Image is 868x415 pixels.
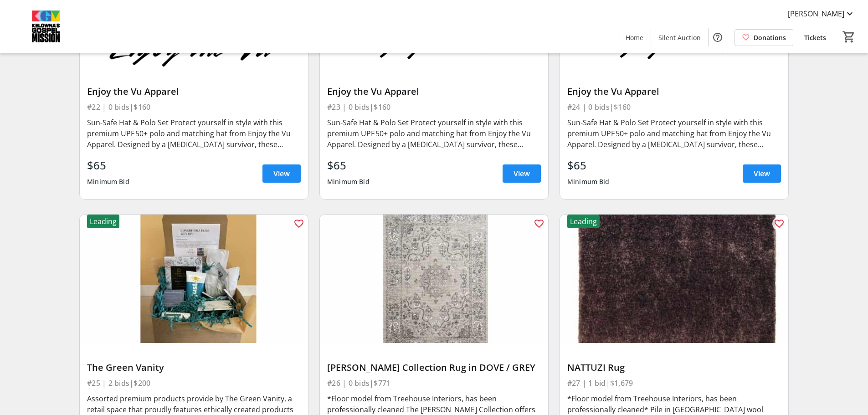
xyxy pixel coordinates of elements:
div: $65 [87,157,129,174]
button: Cart [841,29,857,45]
mat-icon: favorite_outline [293,218,304,229]
button: Help [709,28,727,46]
div: Sun-Safe Hat & Polo Set Protect yourself in style with this premium UPF 50+ polo and matching hat... [567,117,781,150]
img: The Green Vanity [80,215,308,343]
a: Tickets [797,29,833,46]
div: Sun-Safe Hat & Polo Set Protect yourself in style with this premium UPF 50+ polo and matching hat... [327,117,541,150]
div: Minimum Bid [327,174,370,190]
img: NATTUZI Rug [560,215,788,343]
span: View [514,168,530,179]
img: Kelowna's Gospel Mission's Logo [5,4,87,49]
button: [PERSON_NAME] [781,6,863,21]
span: View [754,168,770,179]
div: $65 [327,157,370,174]
div: Enjoy the Vu Apparel [327,86,541,97]
div: #24 | 0 bids | $160 [567,101,781,113]
mat-icon: favorite_outline [534,218,544,229]
div: $65 [567,157,610,174]
div: #23 | 0 bids | $160 [327,101,541,113]
div: Minimum Bid [567,174,610,190]
a: Home [618,29,651,46]
div: #27 | 1 bid | $1,679 [567,377,781,389]
div: The Green Vanity [87,362,301,373]
div: Minimum Bid [87,174,129,190]
span: [PERSON_NAME] [788,8,844,19]
a: View [743,164,781,183]
span: Donations [754,33,786,42]
div: #26 | 0 bids | $771 [327,377,541,389]
span: Tickets [804,33,826,42]
div: Enjoy the Vu Apparel [87,86,301,97]
mat-icon: favorite_outline [774,218,785,229]
img: JOAQUIN Collection Rug in DOVE / GREY [320,215,548,343]
div: [PERSON_NAME] Collection Rug in DOVE / GREY [327,362,541,373]
span: Silent Auction [658,33,701,42]
div: Leading [567,215,600,228]
div: Enjoy the Vu Apparel [567,86,781,97]
a: View [503,164,541,183]
div: NATTUZI Rug [567,362,781,373]
a: Silent Auction [651,29,708,46]
div: #22 | 0 bids | $160 [87,101,301,113]
div: #25 | 2 bids | $200 [87,377,301,389]
span: View [273,168,290,179]
div: Sun-Safe Hat & Polo Set Protect yourself in style with this premium UPF 50+ polo and matching hat... [87,117,301,150]
a: View [262,164,301,183]
a: Donations [734,29,793,46]
div: Leading [87,215,119,228]
span: Home [626,33,643,42]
